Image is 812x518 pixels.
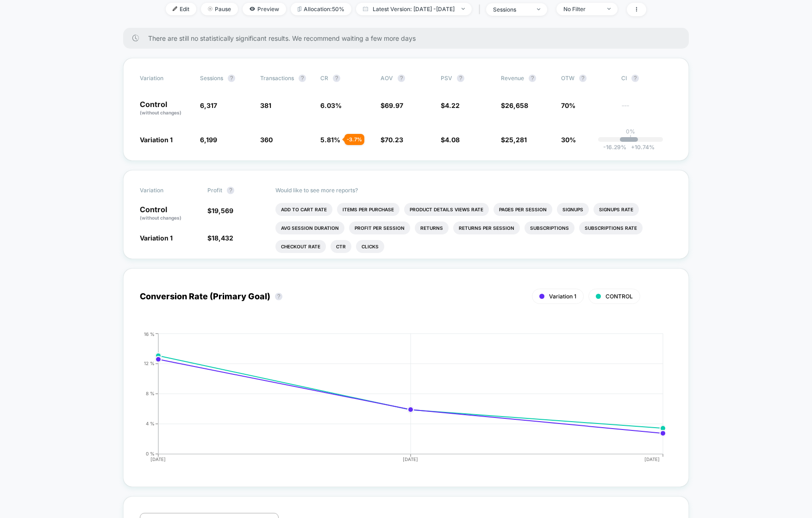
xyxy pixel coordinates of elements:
[561,75,612,82] span: OTW
[275,240,326,253] li: Checkout Rate
[207,187,222,194] span: Profit
[356,240,384,253] li: Clicks
[381,75,393,82] span: AOV
[144,331,155,336] tspan: 16 %
[207,207,233,215] span: $
[607,8,611,10] img: end
[415,221,449,234] li: Returns
[260,101,271,109] span: 381
[493,6,530,13] div: sessions
[631,75,639,82] button: ?
[260,136,273,144] span: 360
[505,136,527,144] span: 25,281
[501,136,527,144] span: $
[549,293,576,300] span: Variation 1
[140,215,181,221] span: (without changes)
[320,136,340,144] span: 5.81 %
[385,101,403,109] span: 69.97
[457,75,464,82] button: ?
[212,234,233,242] span: 18,432
[201,3,238,15] span: Pause
[146,391,155,396] tspan: 8 %
[200,75,223,82] span: Sessions
[228,75,235,82] button: ?
[331,240,351,253] li: Ctr
[212,207,233,215] span: 19,569
[320,101,342,109] span: 6.03 %
[291,3,351,15] span: Allocation: 50%
[207,234,233,242] span: $
[349,221,410,234] li: Profit Per Session
[227,187,234,194] button: ?
[140,187,191,194] span: Variation
[148,34,670,42] span: There are still no statistically significant results. We recommend waiting a few more days
[356,3,472,15] span: Latest Version: [DATE] - [DATE]
[166,3,196,15] span: Edit
[140,136,173,144] span: Variation 1
[381,101,403,109] span: $
[644,456,660,462] tspan: [DATE]
[593,203,639,216] li: Signups Rate
[525,221,575,234] li: Subscriptions
[529,75,536,82] button: ?
[626,128,635,135] p: 0%
[200,136,217,144] span: 6,199
[320,75,328,82] span: CR
[275,221,344,234] li: Avg Session Duration
[579,75,587,82] button: ?
[404,203,489,216] li: Product Details Views Rate
[146,421,155,426] tspan: 4 %
[275,203,332,216] li: Add To Cart Rate
[462,8,465,10] img: end
[561,101,575,109] span: 70%
[275,293,282,300] button: ?
[537,8,540,10] img: end
[144,360,155,366] tspan: 12 %
[208,6,212,11] img: end
[146,451,155,456] tspan: 0 %
[476,3,486,16] span: |
[606,293,633,300] span: CONTROL
[501,75,524,82] span: Revenue
[398,75,405,82] button: ?
[298,6,301,12] img: rebalance
[131,331,663,470] div: CONVERSION_RATE
[140,234,173,242] span: Variation 1
[140,101,191,116] p: Control
[453,221,520,234] li: Returns Per Session
[445,101,460,109] span: 4.22
[579,221,643,234] li: Subscriptions Rate
[260,75,294,82] span: Transactions
[337,203,400,216] li: Items Per Purchase
[299,75,306,82] button: ?
[333,75,340,82] button: ?
[445,136,460,144] span: 4.08
[344,134,364,145] div: - 3.7 %
[140,110,181,115] span: (without changes)
[621,75,672,82] span: CI
[363,6,368,11] img: calendar
[275,187,673,194] p: Would like to see more reports?
[603,144,626,151] span: -16.29 %
[140,75,191,82] span: Variation
[441,101,460,109] span: $
[173,6,177,11] img: edit
[505,101,528,109] span: 26,658
[140,206,198,221] p: Control
[200,101,217,109] span: 6,317
[561,136,576,144] span: 30%
[493,203,552,216] li: Pages Per Session
[150,456,166,462] tspan: [DATE]
[385,136,403,144] span: 70.23
[631,144,635,151] span: +
[441,136,460,144] span: $
[621,103,672,116] span: ---
[381,136,403,144] span: $
[563,6,600,13] div: No Filter
[501,101,528,109] span: $
[441,75,452,82] span: PSV
[626,144,655,151] span: 10.74 %
[403,456,418,462] tspan: [DATE]
[630,135,631,142] p: |
[243,3,286,15] span: Preview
